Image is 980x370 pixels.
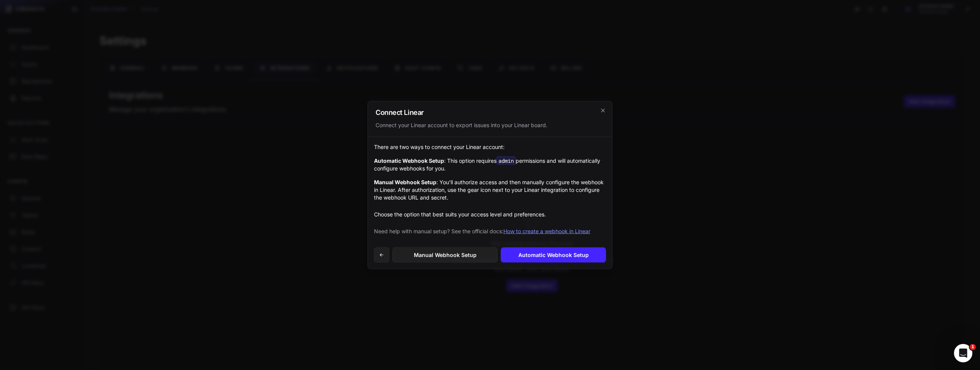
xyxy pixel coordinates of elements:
[374,157,606,172] div: : This option requires permissions and will automatically configure webhooks for you.
[374,143,606,151] p: There are two ways to connect your Linear account:
[503,228,590,234] a: How to create a webhook in Linear
[100,258,129,264] span: Messages
[73,34,95,42] div: • [DATE]
[374,228,606,235] p: Need help with manual setup? See the official docs:
[57,3,98,16] h1: Messages
[970,344,976,350] span: 1
[35,216,118,231] button: Send us a message
[501,247,606,263] a: Automatic Webhook Setup
[392,247,498,263] a: Manual Webhook Setup
[9,26,24,41] img: Profile image for Etienne
[30,258,46,264] span: Home
[497,157,516,165] code: admin
[600,108,606,114] svg: cross 2,
[376,109,604,116] h2: Connect Linear
[376,121,604,129] div: Connect your Linear account to export issues into your Linear board.
[374,211,606,218] p: Choose the option that best suits your access level and preferences.
[374,178,606,201] div: : You'll authorize access and then manually configure the webhook in Linear. After authorization,...
[27,26,418,33] span: Hey there 👋 Welcome to ZeroPath 🙌 Take a look around! If you have any questions, just reply to th...
[374,179,436,185] strong: Manual Webhook Setup
[27,34,72,42] div: [PERSON_NAME]
[954,344,972,362] iframe: Intercom live chat
[77,239,153,270] button: Messages
[374,157,444,164] strong: Automatic Webhook Setup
